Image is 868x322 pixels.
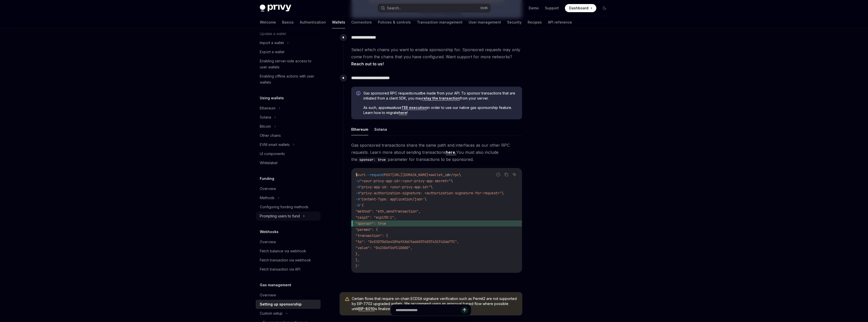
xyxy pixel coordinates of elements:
span: -u [356,179,360,183]
span: "params": { [356,227,378,232]
a: here. [446,150,456,155]
span: \ [502,191,504,195]
a: Connectors [351,16,372,28]
span: "<your-privy-app-id>:<your-privy-app-secret>" [360,179,451,183]
span: -H [356,185,360,189]
span: '{ [360,203,364,207]
div: EVM smart wallets [260,142,290,148]
a: API reference [548,16,572,28]
a: Welcome [260,16,276,28]
button: Ethereum [351,123,368,135]
span: -d [356,203,360,207]
h5: Funding [260,176,274,182]
span: }' [356,264,360,268]
a: Export a wallet [256,47,321,56]
div: Import a wallet [260,40,284,46]
span: d [447,173,449,177]
span: Gas sponsored RPC requests be made from your API. To sponsor transactions that are initiated from... [363,91,517,101]
button: Send message [461,307,468,314]
div: Other chains [260,132,281,139]
span: $ [356,173,358,177]
div: Fetch transaction via API [260,266,300,272]
span: "privy-authorization-signature: <authorization-signature-for-request>" [360,191,502,195]
a: Demo [529,6,539,11]
span: > [449,173,451,177]
a: Configuring funding methods [256,202,321,212]
a: Fetch transaction via webhook [256,256,321,265]
span: "method": "eth_sendTransaction", [356,209,420,214]
div: Overview [260,292,276,298]
a: Transaction management [417,16,463,28]
a: Dashboard [565,4,596,12]
button: Report incorrect code [495,171,502,178]
div: Prompting users to fund [260,213,300,219]
div: Custom setup [260,310,283,316]
a: User management [469,16,501,28]
div: Export a wallet [260,49,284,55]
a: Reach out to us! [351,61,384,67]
a: Overview [256,237,321,247]
div: UI components [260,151,285,157]
em: must [413,91,421,95]
a: UI components [256,149,321,158]
div: Whitelabel [260,160,278,166]
button: Search...CtrlK [377,4,491,13]
img: dark logo [260,5,291,12]
a: Overview [256,291,321,300]
a: relay the transaction [422,96,460,101]
div: Setting up sponsorship [260,301,302,307]
a: Overview [256,184,321,193]
div: Fetch balance via webhook [260,248,306,254]
div: Enabling server-side access to user wallets [260,58,318,70]
a: Authentication [300,16,326,28]
svg: Info [356,91,361,96]
span: < [429,173,431,177]
code: sponsor: true [357,157,388,162]
span: --request [366,173,384,177]
span: Dashboard [569,6,588,11]
span: curl [358,173,366,177]
div: Configuring funding methods [260,204,308,210]
a: Enabling offline actions with user wallets [256,72,321,87]
div: Methods [260,195,274,201]
span: Ctrl K [480,6,488,10]
svg: Warning [345,297,350,302]
div: Search... [387,5,401,11]
button: Toggle dark mode [600,4,608,12]
a: Other chains [256,131,321,140]
div: Ethereum [260,105,275,111]
button: Solana [374,123,387,135]
span: "to": "0xE3070d3e4309afA3bC9a6b057685743CF42da77C", [356,239,459,244]
a: here [399,110,407,115]
span: "privy-app-id: <your-privy-app-id>" [360,185,431,189]
span: "transaction": { [356,233,388,238]
span: POST [384,173,392,177]
span: -H [356,191,360,195]
a: Basics [282,16,294,28]
a: Security [507,16,522,28]
span: Certain flows that require on-chain ECDSA signature verification such as Permit2 are not supporte... [352,296,517,311]
span: Select which chains you want to enable sponsorship for. Sponsored requests may only come from the... [351,46,522,67]
span: 'Content-Type: application/json' [360,197,424,201]
span: \ [459,173,461,177]
button: Copy the contents from the code block [503,171,510,178]
a: Fetch transaction via API [256,265,321,274]
div: Bitcoin [260,123,271,129]
span: /rpc [451,173,459,177]
a: Wallets [332,16,345,28]
span: As such, apps use in order to use our native gas sponsorship feature. Learn how to migrate ! [363,105,517,115]
button: Ask AI [511,171,518,178]
span: }, [356,258,360,262]
h5: Gas management [260,282,291,288]
a: Recipes [528,16,542,28]
span: \ [424,197,427,201]
span: "caip2": "eip155:1", [356,215,396,220]
a: Setting up sponsorship [256,300,321,309]
span: Gas sponsored transactions share the same path and interfaces as our other RPC requests. Learn mo... [351,142,522,163]
strong: must [387,105,395,110]
span: \ [451,179,453,183]
span: "value": "0x2386F26FC10000", [356,245,412,250]
div: Overview [260,239,276,245]
span: \ [431,185,433,189]
span: }, [356,252,360,256]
